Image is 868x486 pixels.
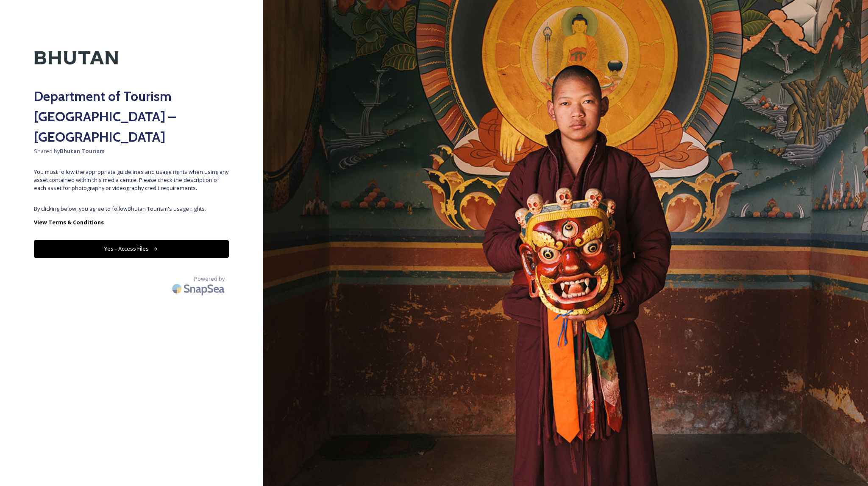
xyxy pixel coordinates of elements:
img: SnapSea Logo [170,279,229,299]
img: Kingdom-of-Bhutan-Logo.png [34,34,119,82]
strong: View Terms & Conditions [34,218,104,226]
span: You must follow the appropriate guidelines and usage rights when using any asset contained within... [34,168,229,193]
span: Shared by [34,147,229,155]
button: Yes - Access Files [34,240,229,257]
a: View Terms & Conditions [34,217,229,227]
span: Powered by [194,275,225,283]
span: By clicking below, you agree to follow Bhutan Tourism 's usage rights. [34,205,229,213]
h2: Department of Tourism [GEOGRAPHIC_DATA] – [GEOGRAPHIC_DATA] [34,86,229,147]
strong: Bhutan Tourism [60,147,105,155]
